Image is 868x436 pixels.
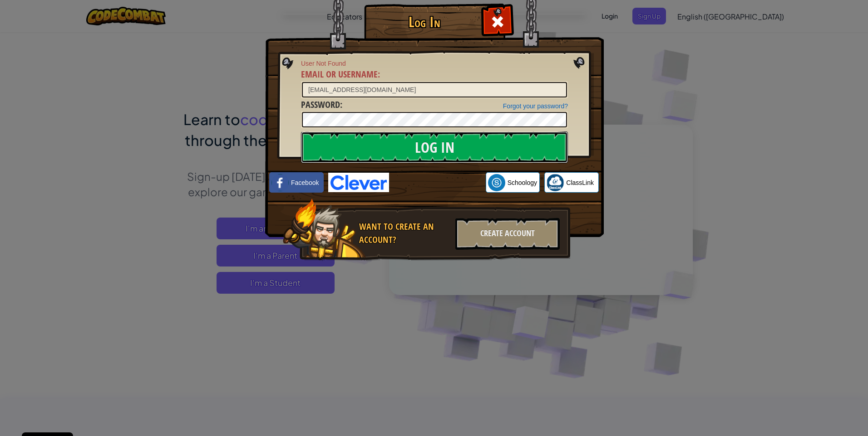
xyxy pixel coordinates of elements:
img: classlink-logo-small.png [547,174,564,191]
span: User Not Found [301,59,568,68]
input: Log In [301,131,568,163]
h1: Log In [366,14,482,30]
span: Schoology [508,178,537,187]
a: Forgot your password? [503,102,568,110]
span: ClassLink [566,178,594,187]
div: Create Account [455,218,560,250]
label: : [301,98,342,111]
img: facebook_small.png [271,174,289,191]
label: : [301,68,380,81]
span: Password [301,98,340,111]
iframe: Knop Inloggen met Google [389,173,486,193]
span: Facebook [291,178,319,187]
div: Want to create an account? [359,220,450,246]
img: clever-logo-blue.png [328,173,389,192]
span: Email or Username [301,68,378,80]
img: schoology.png [488,174,505,191]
